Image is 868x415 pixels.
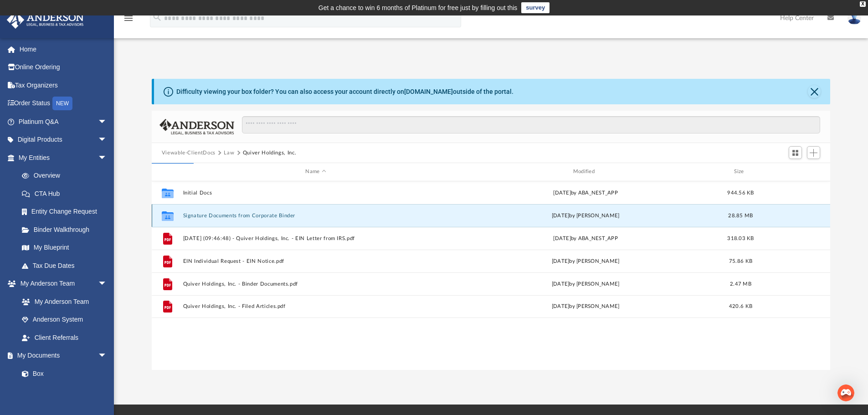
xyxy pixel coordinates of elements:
[722,168,759,176] div: Size
[6,149,121,167] a: My Entitiesarrow_drop_down
[404,88,453,95] a: [DOMAIN_NAME]
[13,167,121,185] a: Overview
[6,131,121,149] a: Digital Productsarrow_drop_down
[452,302,718,311] div: [DATE] by [PERSON_NAME]
[183,190,448,196] button: Initial Docs
[13,383,116,401] a: Meeting Minutes
[452,211,718,220] div: [DATE] by [PERSON_NAME]
[183,213,448,219] button: Signature Documents from Corporate Binder
[152,12,162,22] i: search
[176,87,514,97] div: Difficulty viewing your box folder? You can also access your account directly on outside of the p...
[243,149,297,157] button: Quiver Holdings, Inc.
[183,303,448,309] button: Quiver Holdings, Inc. - Filed Articles.pdf
[789,146,802,159] button: Switch to Grid View
[123,13,134,24] i: menu
[182,168,448,176] div: Name
[183,281,448,287] button: Quiver Holdings, Inc. - Binder Documents.pdf
[98,149,116,167] span: arrow_drop_down
[98,275,116,293] span: arrow_drop_down
[807,146,821,159] button: Add
[13,239,116,257] a: My Blueprint
[13,364,112,383] a: Box
[13,220,121,239] a: Binder Walkthrough
[156,168,179,176] div: id
[13,292,112,311] a: My Anderson Team
[729,258,752,263] span: 75.86 KB
[224,149,234,157] button: Law
[729,304,752,309] span: 420.6 KB
[727,190,754,195] span: 944.56 KB
[6,58,121,77] a: Online Ordering
[183,236,448,241] button: [DATE] (09:46:48) - Quiver Holdings, Inc. - EIN Letter from IRS.pdf
[13,328,116,347] a: Client Referrals
[162,149,216,157] button: Viewable-ClientDocs
[13,184,121,203] a: CTA Hub
[452,189,718,197] div: [DATE] by ABA_NEST_APP
[452,168,719,176] div: Modified
[847,11,861,25] img: User Pic
[152,181,831,370] div: grid
[521,2,550,13] a: survey
[728,213,753,218] span: 28.85 MB
[4,11,87,29] img: Anderson Advisors Platinum Portal
[452,234,718,242] div: [DATE] by ABA_NEST_APP
[242,116,820,133] input: Search files and folders
[452,280,718,288] div: [DATE] by [PERSON_NAME]
[6,347,116,365] a: My Documentsarrow_drop_down
[98,113,116,131] span: arrow_drop_down
[123,17,134,24] a: menu
[6,94,121,113] a: Order StatusNEW
[98,131,116,149] span: arrow_drop_down
[860,1,866,7] div: close
[763,168,827,176] div: id
[13,203,121,221] a: Entity Change Request
[730,281,751,286] span: 2.47 MB
[452,257,718,265] div: [DATE] by [PERSON_NAME]
[183,258,448,264] button: EIN Individual Request - EIN Notice.pdf
[6,40,121,58] a: Home
[727,236,754,241] span: 318.03 KB
[6,76,121,94] a: Tax Organizers
[6,113,121,131] a: Platinum Q&Aarrow_drop_down
[808,85,821,98] button: Close
[318,2,518,13] div: Get a chance to win 6 months of Platinum for free just by filling out this
[6,275,116,293] a: My Anderson Teamarrow_drop_down
[52,97,72,110] div: NEW
[98,347,116,365] span: arrow_drop_down
[13,311,116,329] a: Anderson System
[13,256,121,275] a: Tax Due Dates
